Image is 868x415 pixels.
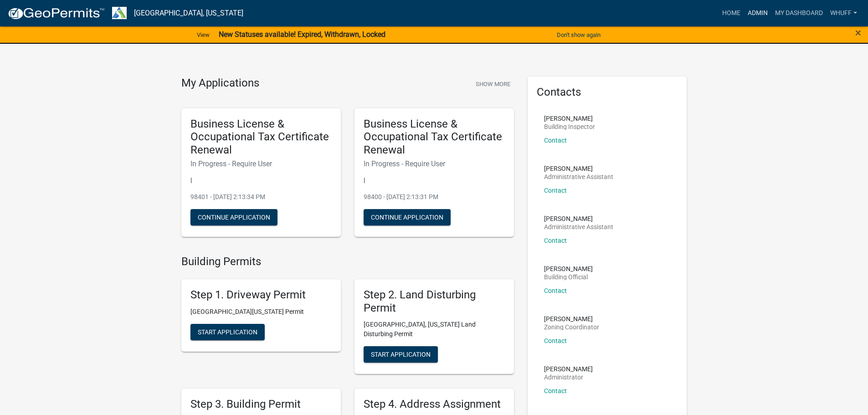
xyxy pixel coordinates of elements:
p: [PERSON_NAME] [544,266,593,272]
p: Building Official [544,274,593,280]
p: 98401 - [DATE] 2:13:34 PM [190,192,332,202]
h5: Step 4. Address Assignment [364,398,505,411]
a: Contact [544,337,567,344]
button: Continue Application [364,209,451,225]
button: Don't show again [553,27,604,42]
a: Admin [744,5,771,22]
button: Start Application [190,324,265,340]
p: Administrative Assistant [544,174,613,180]
button: Show More [472,77,514,92]
h4: Building Permits [181,255,514,268]
strong: New Statuses available! Expired, Withdrawn, Locked [219,30,385,39]
h5: Step 1. Driveway Permit [190,288,332,302]
p: | [364,175,505,185]
h5: Contacts [537,86,678,99]
a: Contact [544,187,567,194]
p: Zoning Coordinator [544,324,599,330]
a: Contact [544,387,567,395]
button: Close [855,27,861,38]
a: My Dashboard [771,5,827,22]
a: View [193,27,213,42]
h5: Step 3. Building Permit [190,398,332,411]
h5: Step 2. Land Disturbing Permit [364,288,505,315]
a: Contact [544,237,567,244]
p: [PERSON_NAME] [544,165,613,172]
h6: In Progress - Require User [190,159,332,168]
p: | [190,175,332,185]
h6: In Progress - Require User [364,159,505,168]
p: [GEOGRAPHIC_DATA], [US_STATE] Land Disturbing Permit [364,320,505,339]
p: 98400 - [DATE] 2:13:31 PM [364,192,505,202]
p: [PERSON_NAME] [544,115,595,122]
a: whuff [827,5,861,22]
a: Contact [544,137,567,144]
a: Contact [544,287,567,294]
span: Start Application [371,351,431,358]
button: Start Application [364,346,438,363]
span: × [855,26,861,39]
button: Continue Application [190,209,277,225]
p: Administrative Assistant [544,224,613,230]
h4: My Applications [181,77,259,90]
p: Administrator [544,374,593,380]
span: Start Application [198,328,257,335]
h5: Business License & Occupational Tax Certificate Renewal [190,118,332,157]
a: [GEOGRAPHIC_DATA], [US_STATE] [134,5,243,21]
h5: Business License & Occupational Tax Certificate Renewal [364,118,505,157]
a: Home [719,5,744,22]
p: [PERSON_NAME] [544,366,593,372]
p: [PERSON_NAME] [544,316,599,322]
p: [PERSON_NAME] [544,215,613,222]
p: Building Inspector [544,123,595,130]
p: [GEOGRAPHIC_DATA][US_STATE] Permit [190,307,332,317]
img: Troup County, Georgia [112,7,127,19]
